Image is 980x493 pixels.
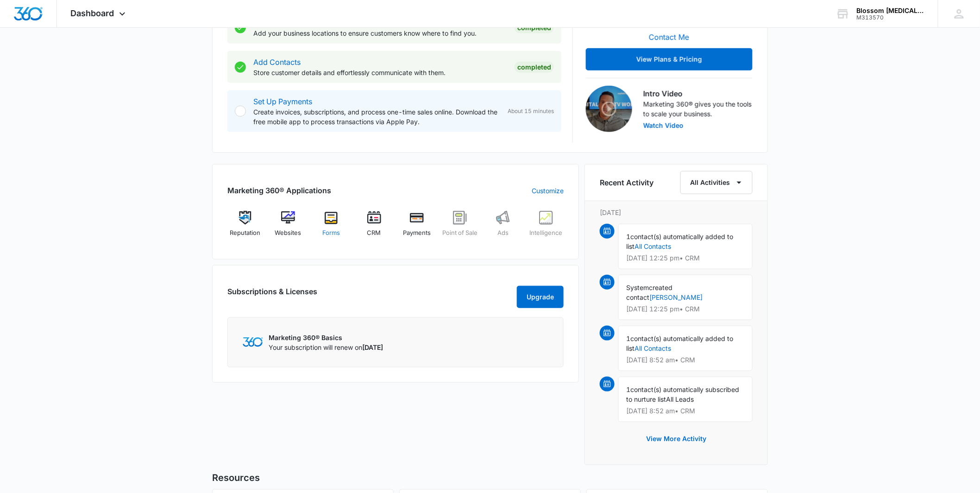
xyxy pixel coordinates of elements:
p: Marketing 360® gives you the tools to scale your business. [643,99,753,119]
span: All Leads [666,395,694,403]
p: [DATE] 12:25 pm • CRM [626,255,745,261]
p: Your subscription will renew on [269,342,383,352]
span: About 15 minutes [508,107,554,115]
a: Customize [532,186,564,196]
p: Add your business locations to ensure customers know where to find you. [253,28,507,38]
span: Forms [322,228,340,238]
a: Intelligence [528,211,564,244]
p: [DATE] 8:52 am • CRM [626,408,745,414]
button: View More Activity [637,428,716,450]
p: Create invoices, subscriptions, and process one-time sales online. Download the free mobile app t... [253,107,500,126]
a: [PERSON_NAME] [649,293,703,301]
span: 1 [626,233,630,240]
button: Watch Video [643,122,684,129]
div: account name [857,7,924,14]
span: CRM [367,228,381,238]
span: Ads [497,228,509,238]
span: 1 [626,386,630,393]
span: contact(s) automatically added to list [626,335,733,352]
h2: Subscriptions & Licenses [227,286,317,304]
button: All Activities [680,171,753,194]
a: Point of Sale [442,211,478,244]
span: contact(s) automatically added to list [626,233,733,250]
p: [DATE] 12:25 pm • CRM [626,306,745,312]
h2: Marketing 360® Applications [227,185,331,196]
p: Store customer details and effortlessly communicate with them. [253,68,507,77]
a: Payments [399,211,435,244]
span: [DATE] [362,343,383,351]
a: Add Contacts [253,57,301,67]
button: View Plans & Pricing [586,48,753,70]
a: Reputation [227,211,263,244]
div: Completed [515,62,554,73]
a: All Contacts [634,242,671,250]
span: System [626,284,649,291]
a: Set Up Payments [253,97,312,106]
p: Marketing 360® Basics [269,333,383,342]
span: created contact [626,284,672,301]
span: Intelligence [529,228,562,238]
div: account id [857,14,924,21]
span: Payments [403,228,431,238]
h5: Resources [212,471,768,485]
a: Forms [314,211,349,244]
img: Intro Video [586,86,632,132]
button: Contact Me [640,26,699,48]
span: contact(s) automatically subscribed to nurture list [626,386,739,403]
span: Websites [275,228,302,238]
a: CRM [356,211,392,244]
span: Dashboard [71,8,114,18]
img: Marketing 360 Logo [243,337,263,347]
span: 1 [626,335,630,342]
a: Websites [270,211,306,244]
button: Upgrade [517,286,564,308]
span: Reputation [230,228,260,238]
p: [DATE] 8:52 am • CRM [626,357,745,363]
a: All Contacts [634,344,671,352]
h6: Recent Activity [600,177,653,188]
a: Ads [485,211,521,244]
p: [DATE] [600,208,753,217]
span: Point of Sale [442,228,477,238]
h3: Intro Video [643,88,753,99]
